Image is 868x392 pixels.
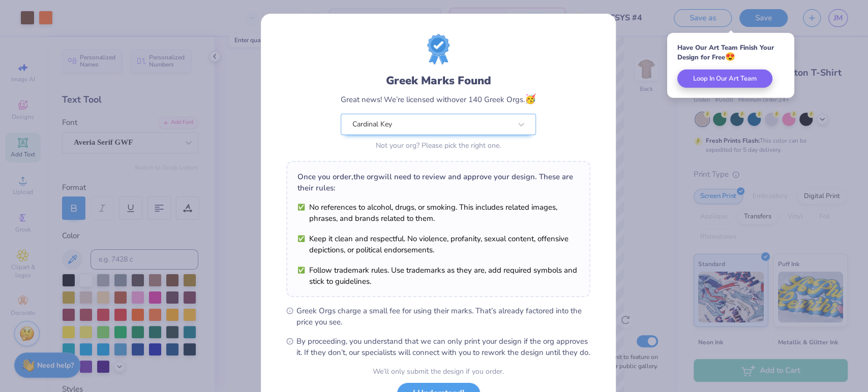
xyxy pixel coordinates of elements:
[297,202,579,224] li: No references to alcohol, drugs, or smoking. This includes related images, phrases, and brands re...
[677,43,784,62] div: Have Our Art Team Finish Your Design for Free
[341,73,536,89] div: Greek Marks Found
[725,51,735,62] span: 😍
[677,70,772,88] button: Loop In Our Art Team
[373,366,504,377] div: We’ll only submit the design if you order.
[341,140,536,151] div: Not your org? Please pick the right one.
[525,93,536,105] span: 🥳
[297,265,579,287] li: Follow trademark rules. Use trademarks as they are, add required symbols and stick to guidelines.
[341,92,536,106] div: Great news! We’re licensed with over 140 Greek Orgs.
[296,336,590,358] span: By proceeding, you understand that we can only print your design if the org approves it. If they ...
[297,233,579,255] li: Keep it clean and respectful. No violence, profanity, sexual content, offensive depictions, or po...
[297,171,579,193] div: Once you order, the org will need to review and approve your design. These are their rules:
[427,34,450,64] img: license-marks-badge.png
[296,305,590,328] span: Greek Orgs charge a small fee for using their marks. That’s already factored into the price you see.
